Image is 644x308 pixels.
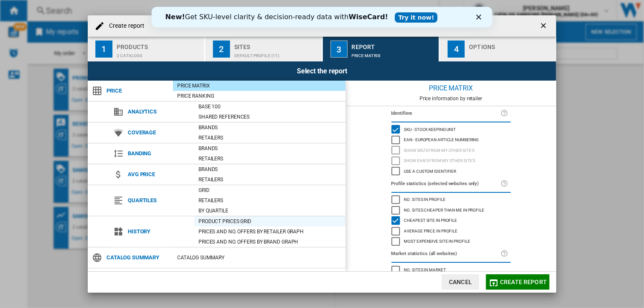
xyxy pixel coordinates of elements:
div: Retailers [194,134,345,142]
md-checkbox: SKU - Stock Keeping Unit [391,124,511,135]
span: Banding [124,148,194,160]
span: Show EAN's from my other site's [404,157,476,163]
label: Market statistics (all websites) [391,249,500,259]
div: Default profile (11) [234,49,318,58]
div: Price information by retailer [345,96,556,102]
button: 4 Options [440,37,556,61]
span: Use a custom identifier [404,168,457,174]
div: Matrix [173,269,345,278]
div: Brands [194,165,345,174]
button: Create report [486,274,549,290]
span: No. sites in market [404,266,446,272]
md-checkbox: No. sites in profile [391,195,511,205]
div: Close [325,8,333,13]
md-checkbox: No. sites cheaper than me in profile [391,205,511,215]
span: Coverage [124,127,194,139]
div: Price Matrix [173,81,345,90]
button: getI18NText('BUTTONS.CLOSE_DIALOG') [536,17,553,35]
span: No. sites in profile [404,196,446,202]
div: Retailers [194,175,345,184]
span: SKU - Stock Keeping Unit [404,126,456,132]
span: Cheapest site in profile [404,217,457,223]
div: 1 [95,41,112,58]
span: History [124,226,194,238]
div: Catalog Summary [173,253,345,262]
button: 3 Report Price Matrix [323,37,440,61]
div: Prices and No. offers by retailer graph [194,227,345,236]
div: Grid [194,186,345,195]
div: Products [117,40,201,49]
div: Price Matrix [352,49,436,58]
span: EAN - European Article Numbering [404,136,479,142]
div: Brands [194,123,345,132]
div: Sites [234,40,318,49]
md-checkbox: Average price in profile [391,226,511,236]
span: Most expensive site in profile [404,238,470,244]
div: Shared references [194,113,345,121]
md-checkbox: Use a custom identifier [391,166,511,177]
div: Base 100 [194,102,345,111]
md-checkbox: Show EAN's from my other site's [391,156,511,166]
h4: Create report [105,22,144,30]
md-checkbox: Show SKU'S from my other site's [391,145,511,156]
span: Average price in profile [404,227,458,233]
div: 2 catalogs [117,49,201,58]
md-checkbox: EAN - European Article Numbering [391,135,511,145]
md-checkbox: Cheapest site in profile [391,215,511,226]
span: Show SKU'S from my other site's [404,147,475,153]
md-checkbox: No. sites in market [391,264,511,275]
button: 2 Sites Default profile (11) [205,37,322,61]
label: Profile statistics (selected websites only) [391,179,500,189]
div: 4 [448,41,465,58]
div: Prices and No. offers by brand graph [194,238,345,246]
ng-md-icon: getI18NText('BUTTONS.CLOSE_DIALOG') [539,21,549,32]
div: Price Matrix [345,81,556,96]
div: Price Ranking [173,92,345,100]
div: 3 [331,41,348,58]
div: Brands [194,144,345,153]
iframe: Intercom live chat banner [152,7,492,27]
span: Quartiles [124,195,194,206]
span: Create report [500,279,547,285]
span: No. sites cheaper than me in profile [404,206,484,212]
span: Price [102,85,173,97]
div: Retailers [194,154,345,163]
span: Avg price [124,169,194,180]
button: 1 Products 2 catalogs [88,37,205,61]
span: Catalog Summary [102,252,173,264]
div: Product prices grid [194,217,345,226]
button: Cancel [442,274,479,290]
div: Retailers [194,196,345,205]
label: Identifiers [391,109,500,118]
span: Analytics [124,106,194,118]
div: By quartile [194,206,345,215]
div: Select the report [88,61,556,81]
md-checkbox: Most expensive site in profile [391,236,511,247]
div: Report [352,40,436,49]
div: Options [469,40,553,49]
div: 2 [213,41,230,58]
